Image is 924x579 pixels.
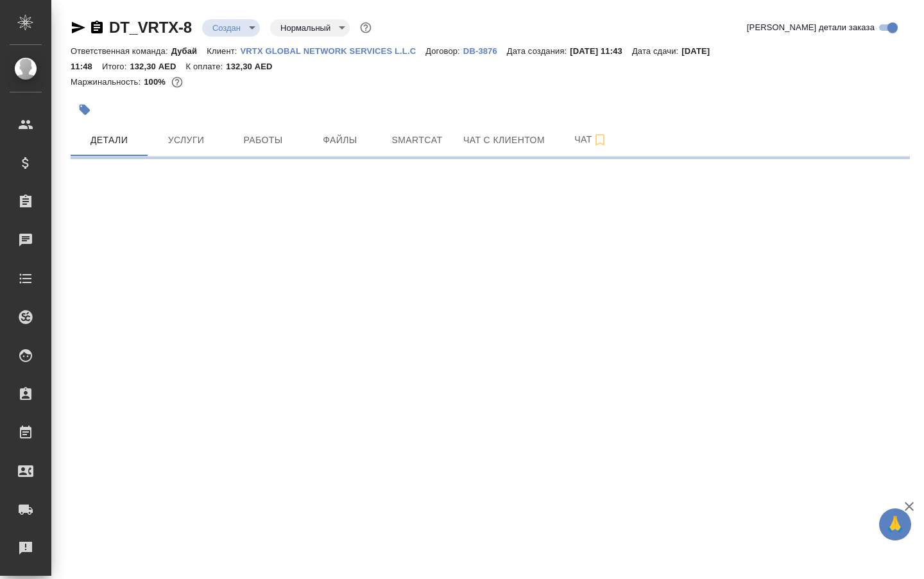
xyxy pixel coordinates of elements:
[357,19,374,36] button: Доп статусы указывают на важность/срочность заказа
[102,62,130,71] p: Итого:
[884,511,906,538] span: 🙏
[202,19,260,37] div: Создан
[425,46,463,56] p: Договор:
[747,21,875,34] span: [PERSON_NAME] детали заказа
[463,45,507,56] a: DB-3876
[232,132,294,148] span: Работы
[89,20,105,35] button: Скопировать ссылку
[209,22,244,33] button: Создан
[241,45,426,56] a: VRTX GLOBAL NETWORK SERVICES L.L.C
[171,46,207,56] p: Дубай
[879,508,911,540] button: 🙏
[130,62,185,71] p: 132,30 AED
[78,132,140,148] span: Детали
[169,74,185,91] button: 0.00 AED;
[71,46,171,56] p: Ответственная команда:
[226,62,282,71] p: 132,30 AED
[632,46,681,56] p: Дата сдачи:
[463,46,507,56] p: DB-3876
[560,132,622,148] span: Чат
[144,77,169,87] p: 100%
[277,22,334,33] button: Нормальный
[71,77,144,87] p: Маржинальность:
[109,19,192,36] a: DT_VRTX-8
[71,20,86,35] button: Скопировать ссылку для ЯМессенджера
[155,132,217,148] span: Услуги
[241,46,426,56] p: VRTX GLOBAL NETWORK SERVICES L.L.C
[386,132,448,148] span: Smartcat
[270,19,350,37] div: Создан
[71,96,99,124] button: Добавить тэг
[592,132,608,148] svg: Подписаться
[507,46,570,56] p: Дата создания:
[463,132,545,148] span: Чат с клиентом
[570,46,632,56] p: [DATE] 11:43
[186,62,227,71] p: К оплате:
[309,132,371,148] span: Файлы
[207,46,240,56] p: Клиент:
